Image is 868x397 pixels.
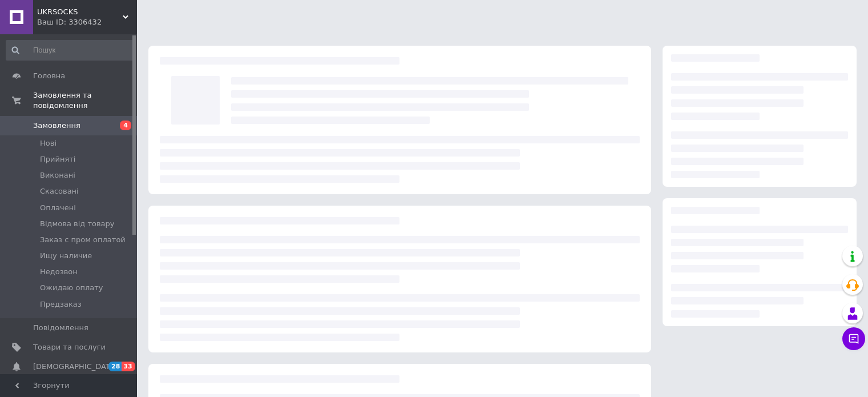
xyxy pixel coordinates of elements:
span: Заказ с пром оплатой [40,235,126,245]
button: Чат з покупцем [842,327,865,350]
span: Прийняті [40,154,75,165]
span: Недозвон [40,267,78,277]
span: Відмова від товару [40,219,115,229]
span: Повідомлення [33,323,88,333]
span: Замовлення та повідомлення [33,90,137,111]
span: [DEMOGRAPHIC_DATA] [33,362,118,372]
span: Предзаказ [40,299,82,310]
span: Скасовані [40,186,79,197]
span: 4 [120,121,131,130]
span: Нові [40,138,56,149]
span: Оплачені [40,203,76,213]
span: Ожидаю оплату [40,283,103,293]
span: Виконані [40,170,75,181]
span: Головна [33,71,65,81]
span: Товари та послуги [33,342,106,352]
input: Пошук [6,40,135,61]
div: Ваш ID: 3306432 [37,17,137,27]
span: 33 [122,362,135,371]
span: UKRSOCKS [37,7,123,17]
span: Ищу наличие [40,251,92,261]
span: 28 [108,362,122,371]
span: Замовлення [33,121,80,131]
